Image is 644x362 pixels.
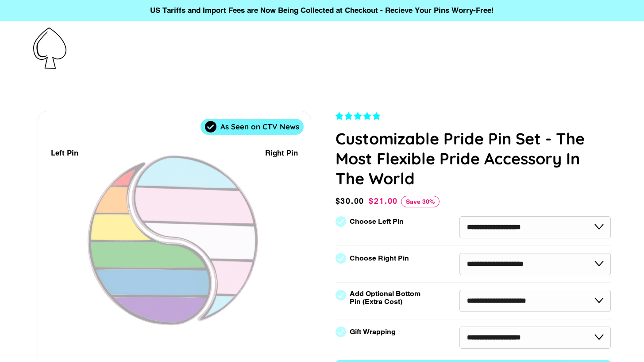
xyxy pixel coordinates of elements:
label: Choose Right Pin [350,254,409,262]
span: $30.00 [335,195,367,207]
h1: Customizable Pride Pin Set - The Most Flexible Pride Accessory In The World [335,128,611,188]
label: Choose Left Pin [350,218,404,226]
span: 4.83 stars [335,112,382,121]
label: Add Optional Bottom Pin (Extra Cost) [350,290,424,306]
span: $21.00 [369,196,398,206]
img: Pin-Ace [33,27,66,69]
span: Save 30% [401,196,440,207]
div: Right Pin [265,147,298,159]
label: Gift Wrapping [350,328,396,336]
